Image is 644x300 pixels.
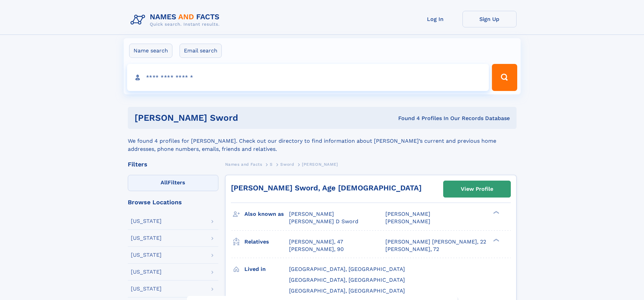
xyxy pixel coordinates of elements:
[244,263,289,275] h3: Lived in
[131,286,162,292] div: [US_STATE]
[318,115,510,122] div: Found 4 Profiles In Our Records Database
[131,252,162,258] div: [US_STATE]
[385,211,430,217] span: [PERSON_NAME]
[444,181,510,197] a: View Profile
[270,160,273,168] a: S
[289,266,405,272] span: [GEOGRAPHIC_DATA], [GEOGRAPHIC_DATA]
[161,179,168,186] span: All
[385,238,486,246] a: [PERSON_NAME] [PERSON_NAME], 22
[289,246,344,253] a: [PERSON_NAME], 90
[127,64,489,91] input: search input
[231,184,422,192] a: [PERSON_NAME] Sword, Age [DEMOGRAPHIC_DATA]
[461,181,493,197] div: View Profile
[128,129,517,153] div: We found 4 profiles for [PERSON_NAME]. Check out our directory to find information about [PERSON_...
[180,44,222,58] label: Email search
[492,64,517,91] button: Search Button
[302,162,338,167] span: [PERSON_NAME]
[280,160,294,168] a: Sword
[492,238,500,242] div: ❯
[128,161,218,167] div: Filters
[135,114,318,122] h1: [PERSON_NAME] Sword
[408,11,462,27] a: Log In
[280,162,294,167] span: Sword
[128,199,218,205] div: Browse Locations
[289,287,405,294] span: [GEOGRAPHIC_DATA], [GEOGRAPHIC_DATA]
[128,175,218,191] label: Filters
[289,277,405,283] span: [GEOGRAPHIC_DATA], [GEOGRAPHIC_DATA]
[129,44,172,58] label: Name search
[289,238,343,246] a: [PERSON_NAME], 47
[462,11,517,27] a: Sign Up
[244,236,289,248] h3: Relatives
[289,211,334,217] span: [PERSON_NAME]
[492,210,500,215] div: ❯
[385,218,430,225] span: [PERSON_NAME]
[131,269,162,275] div: [US_STATE]
[131,218,162,224] div: [US_STATE]
[289,218,358,225] span: [PERSON_NAME] D Sword
[131,235,162,241] div: [US_STATE]
[128,11,225,29] img: Logo Names and Facts
[244,208,289,220] h3: Also known as
[385,246,439,253] a: [PERSON_NAME], 72
[225,160,262,168] a: Names and Facts
[270,162,273,167] span: S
